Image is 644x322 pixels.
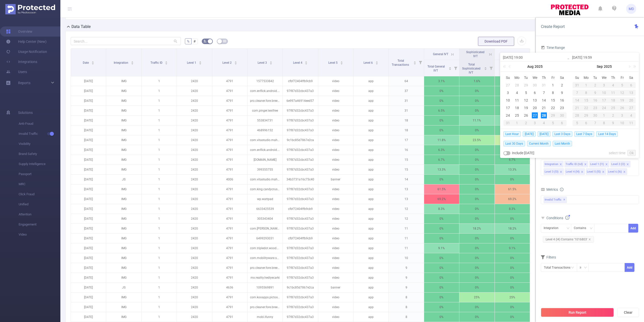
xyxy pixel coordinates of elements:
[609,82,618,88] div: 4
[539,75,548,80] span: Th
[19,159,60,169] span: Supply Intelligence
[18,78,30,88] a: Reports
[106,76,141,86] p: IMG
[608,169,622,175] div: Level 6 (l6)
[600,74,609,81] th: Wed
[541,112,547,118] div: 28
[545,169,558,175] div: Level 3 (l3)
[627,104,636,112] td: September 27, 2025
[165,62,168,64] i: icon: caret-down
[629,4,634,14] span: MD
[514,90,520,96] div: 4
[187,61,197,65] span: Level 1
[505,97,511,103] div: 10
[452,60,459,76] i: Filter menu
[609,112,618,119] td: October 2, 2025
[557,119,567,127] td: September 6, 2025
[510,52,514,56] span: IVT
[618,112,627,119] td: October 3, 2025
[417,49,424,76] i: Filter menu
[534,61,543,72] a: 2025
[376,60,378,62] i: icon: caret-up
[328,61,338,65] span: Level 5
[503,112,512,119] td: August 24, 2025
[523,112,529,118] div: 26
[521,81,531,89] td: July 29, 2025
[609,81,618,89] td: September 4, 2025
[539,119,548,127] td: September 4, 2025
[573,112,582,119] td: September 28, 2025
[582,104,591,112] td: September 22, 2025
[600,75,609,80] span: We
[566,161,583,168] div: Traffic ID (tid)
[573,81,582,89] td: August 31, 2025
[550,97,556,103] div: 15
[527,61,534,72] a: Aug
[580,263,585,272] div: ≥
[627,119,636,127] td: October 11, 2025
[6,67,27,77] a: Users
[627,81,636,89] td: September 6, 2025
[71,76,106,86] p: [DATE]
[484,66,487,69] div: Sort
[532,82,538,88] div: 30
[557,104,567,112] td: August 23, 2025
[573,119,582,127] td: October 5, 2025
[611,161,625,168] div: Level 2 (l2)
[625,263,634,272] button: Add
[514,112,520,118] div: 25
[626,163,629,166] i: icon: close
[532,97,538,103] div: 13
[582,96,591,104] td: September 15, 2025
[142,76,177,86] p: 1
[91,60,94,63] div: Sort
[165,60,168,62] i: icon: caret-up
[573,89,582,96] td: September 7, 2025
[531,81,540,89] td: July 30, 2025
[19,219,60,230] span: Engagement
[269,60,272,62] i: icon: caret-up
[591,82,600,88] div: 2
[559,105,565,111] div: 23
[582,119,591,127] td: October 6, 2025
[559,163,562,166] i: icon: close
[340,60,343,62] i: icon: caret-up
[541,97,547,103] div: 14
[6,47,47,57] a: Usage Notification
[609,148,625,158] a: select time
[521,89,531,96] td: August 5, 2025
[503,81,512,89] td: July 27, 2025
[582,112,591,119] td: September 29, 2025
[466,50,485,58] span: Sophisticated IVT
[591,104,600,112] td: September 23, 2025
[590,227,593,230] i: icon: down
[106,86,141,96] p: IMG
[609,104,618,112] td: September 25, 2025
[600,112,609,119] td: October 1, 2025
[618,96,627,104] td: September 19, 2025
[609,119,618,127] td: October 9, 2025
[591,119,600,127] td: October 7, 2025
[512,75,521,80] span: Mo
[199,62,202,64] i: icon: caret-down
[591,81,600,89] td: September 2, 2025
[557,89,567,96] td: August 9, 2025
[258,61,268,65] span: Level 3
[544,168,564,175] li: Level 3 (l3)
[505,90,511,96] div: 3
[609,89,618,96] td: September 11, 2025
[586,168,606,175] li: Level 5 (l5)
[532,105,538,111] div: 20
[559,97,565,103] div: 16
[591,112,600,119] td: September 30, 2025
[539,74,548,81] th: Thu
[541,24,565,29] span: Create Report
[627,74,636,81] th: Sat
[478,37,514,46] button: Download PDF
[548,112,557,119] td: August 29, 2025
[627,112,636,119] td: October 4, 2025
[531,89,540,96] td: August 6, 2025
[531,112,540,119] td: August 27, 2025
[627,96,636,104] td: September 20, 2025
[548,74,557,81] th: Fri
